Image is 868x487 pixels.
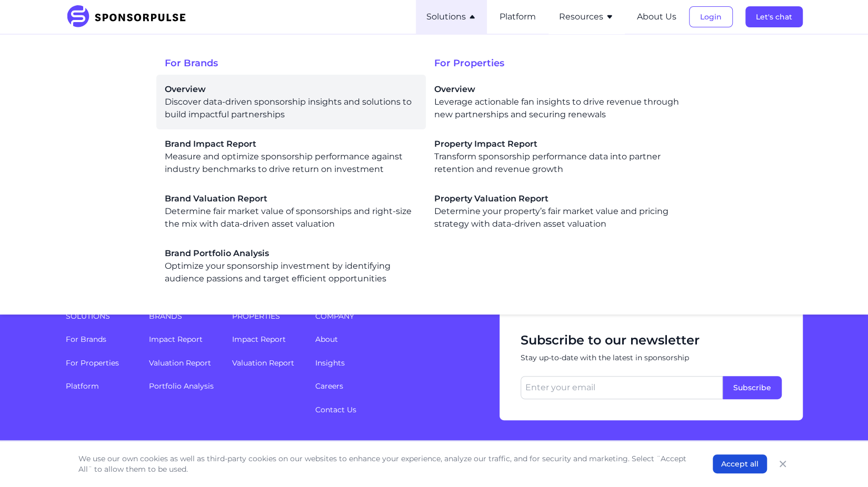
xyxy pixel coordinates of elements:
[775,456,790,471] button: Close
[500,12,536,22] a: Platform
[165,247,417,285] a: Brand Portfolio AnalysisOptimize your sponsorship investment by identifying audience passions and...
[149,381,214,391] a: Portfolio Analysis
[434,83,687,121] a: OverviewLeverage actionable fan insights to drive revenue through new partnerships and securing r...
[66,311,136,321] span: Solutions
[232,334,286,344] a: Impact Report
[149,358,211,368] a: Valuation Report
[434,192,687,230] div: Determine your property’s fair market value and pricing strategy with data-driven asset valuation
[315,334,338,344] a: About
[434,138,687,150] span: Property Impact Report
[434,192,687,205] span: Property Valuation Report
[165,83,417,121] div: Discover data-driven sponsorship insights and solutions to build impactful partnerships
[165,192,417,230] div: Determine fair market value of sponsorships and right-size the mix with data-driven asset valuation
[434,56,704,70] span: For Properties
[426,11,476,23] button: Solutions
[165,192,417,205] span: Brand Valuation Report
[165,138,417,176] div: Measure and optimize sponsorship performance against industry benchmarks to drive return on inves...
[434,138,687,176] a: Property Impact ReportTransform sponsorship performance data into partner retention and revenue g...
[434,83,687,121] div: Leverage actionable fan insights to drive revenue through new partnerships and securing renewals
[637,12,676,22] a: About Us
[66,334,106,344] a: For Brands
[637,11,676,23] button: About Us
[165,247,417,260] span: Brand Portfolio Analysis
[165,83,417,96] span: Overview
[66,381,99,391] a: Platform
[500,11,536,23] button: Platform
[232,358,294,368] a: Valuation Report
[66,358,119,368] a: For Properties
[723,376,782,399] button: Subscribe
[521,332,782,349] span: Subscribe to our newsletter
[745,6,803,27] button: Let's chat
[165,138,417,150] span: Brand Impact Report
[232,311,303,321] span: Properties
[559,11,614,23] button: Resources
[78,453,692,474] p: We use our own cookies as well as third-party cookies on our websites to enhance your experience,...
[689,12,733,22] a: Login
[434,192,687,230] a: Property Valuation ReportDetermine your property’s fair market value and pricing strategy with da...
[315,381,343,391] a: Careers
[149,311,220,321] span: Brands
[165,247,417,285] div: Optimize your sponsorship investment by identifying audience passions and target efficient opport...
[713,454,767,473] button: Accept all
[165,56,434,70] span: For Brands
[745,12,803,22] a: Let's chat
[165,138,417,176] a: Brand Impact ReportMeasure and optimize sponsorship performance against industry benchmarks to dr...
[689,6,733,27] button: Login
[434,83,687,96] span: Overview
[165,83,417,121] a: OverviewDiscover data-driven sponsorship insights and solutions to build impactful partnerships
[149,334,203,344] a: Impact Report
[66,5,194,28] img: SponsorPulse
[521,376,723,399] input: Enter your email
[165,192,417,230] a: Brand Valuation ReportDetermine fair market value of sponsorships and right-size the mix with dat...
[521,353,782,363] span: Stay up-to-date with the latest in sponsorship
[315,311,469,321] span: Company
[315,358,345,368] a: Insights
[315,405,356,414] a: Contact Us
[434,138,687,176] div: Transform sponsorship performance data into partner retention and revenue growth
[815,437,868,487] iframe: Chat Widget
